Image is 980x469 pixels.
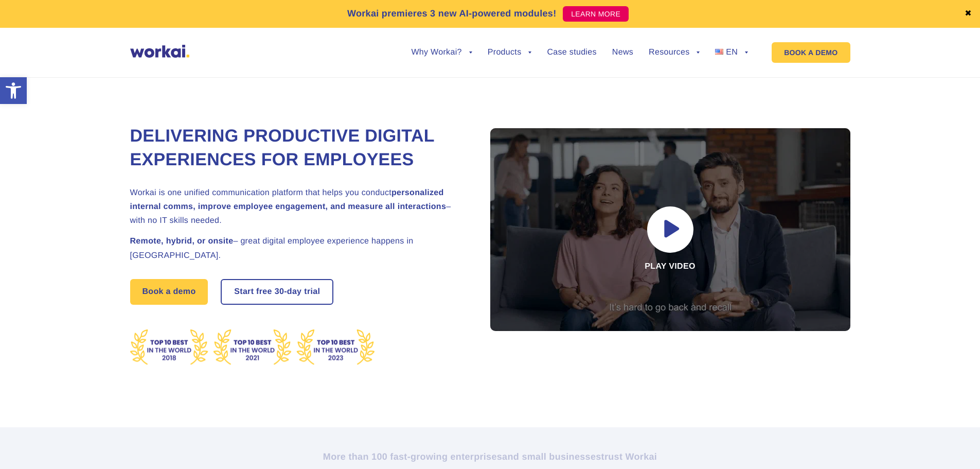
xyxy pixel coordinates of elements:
[222,280,332,304] a: Start free30-daytrial
[965,10,972,18] a: ✖
[547,48,596,57] a: Case studies
[488,48,532,57] a: Products
[563,6,629,22] a: LEARN MORE
[130,125,465,172] h1: Delivering Productive Digital Experiences for Employees
[502,451,601,462] i: and small businesses
[130,279,208,305] a: Book a demo
[130,186,465,228] h2: Workai is one unified communication platform that helps you conduct – with no IT skills needed.
[612,48,633,57] a: News
[130,234,465,262] h2: – great digital employee experience happens in [GEOGRAPHIC_DATA].
[490,128,850,331] div: Play video
[649,48,700,57] a: Resources
[130,237,234,246] strong: Remote, hybrid, or onsite
[411,48,472,57] a: Why Workai?
[275,288,302,296] i: 30-day
[772,42,850,63] a: BOOK A DEMO
[347,7,557,21] p: Workai premieres 3 new AI-powered modules!
[205,450,776,463] h2: More than 100 fast-growing enterprises trust Workai
[726,48,738,57] span: EN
